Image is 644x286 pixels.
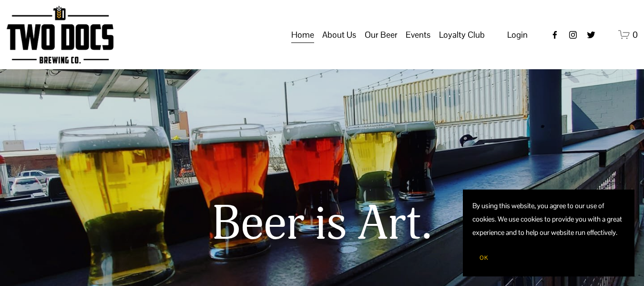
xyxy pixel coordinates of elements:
[322,27,356,43] span: About Us
[7,6,113,64] img: Two Docs Brewing Co.
[406,27,430,43] span: Events
[472,199,625,239] p: By using this website, you agree to our use of cookies. We use cookies to provide you with a grea...
[406,26,430,44] a: folder dropdown
[633,29,638,40] span: 0
[507,27,528,43] a: Login
[439,26,485,44] a: folder dropdown
[322,26,356,44] a: folder dropdown
[507,29,528,40] span: Login
[568,30,578,40] a: instagram-unauth
[365,26,398,44] a: folder dropdown
[7,198,638,251] h1: Beer is Art.
[291,26,314,44] a: Home
[586,30,596,40] a: twitter-unauth
[472,249,495,267] button: OK
[550,30,560,40] a: Facebook
[439,27,485,43] span: Loyalty Club
[480,254,488,262] span: OK
[618,29,638,41] a: 0 items in cart
[463,190,634,276] section: Cookie banner
[365,27,398,43] span: Our Beer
